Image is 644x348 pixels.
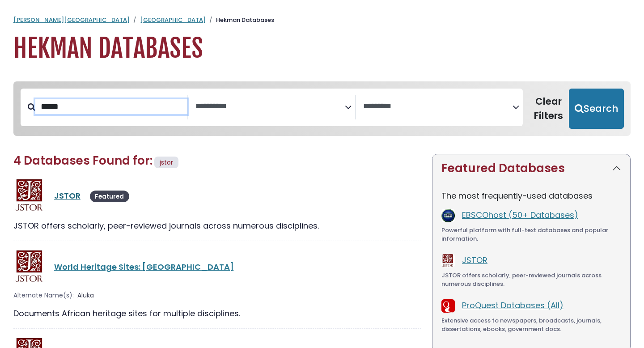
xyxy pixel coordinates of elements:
[206,16,274,25] li: Hekman Databases
[54,190,80,201] a: JSTOR
[432,154,630,182] button: Featured Databases
[441,190,621,202] p: The most frequently-used databases
[569,89,624,129] button: Submit for Search Results
[13,16,130,24] a: [PERSON_NAME][GEOGRAPHIC_DATA]
[160,158,173,167] span: jstor
[441,271,621,289] div: JSTOR offers scholarly, peer-reviewed journals across numerous disciplines.
[462,209,578,221] a: EBSCOhost (50+ Databases)
[13,81,631,136] nav: Search filters
[90,191,129,202] span: Featured
[363,102,513,111] textarea: Search
[441,226,621,243] div: Powerful platform with full-text databases and popular information.
[195,102,345,111] textarea: Search
[462,300,563,311] a: ProQuest Databases (All)
[54,261,234,272] a: World Heritage Sites: [GEOGRAPHIC_DATA]
[13,16,631,25] nav: breadcrumb
[441,316,621,334] div: Extensive access to newspapers, broadcasts, journals, dissertations, ebooks, government docs.
[528,89,569,129] button: Clear Filters
[140,16,206,24] a: [GEOGRAPHIC_DATA]
[13,153,153,169] span: 4 Databases Found for:
[13,220,421,232] div: JSTOR offers scholarly, peer-reviewed journals across numerous disciplines.
[13,34,631,64] h1: Hekman Databases
[462,255,487,266] a: JSTOR
[13,291,74,300] span: Alternate Name(s):
[77,291,94,300] span: Aluka
[13,307,421,319] div: Documents African heritage sites for multiple disciplines.
[35,99,187,114] input: Search database by title or keyword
